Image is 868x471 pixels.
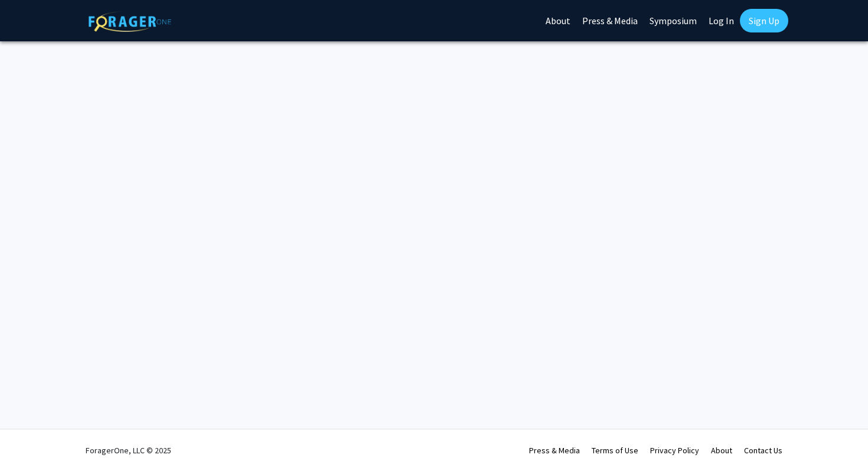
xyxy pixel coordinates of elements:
a: Contact Us [744,445,782,456]
a: About [711,445,732,456]
div: ForagerOne, LLC © 2025 [86,430,171,471]
a: Terms of Use [592,445,638,456]
img: ForagerOne Logo [89,11,171,32]
a: Privacy Policy [650,445,699,456]
a: Press & Media [529,445,580,456]
a: Sign Up [740,9,788,32]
